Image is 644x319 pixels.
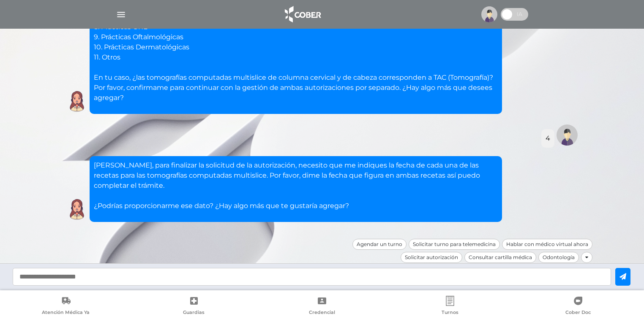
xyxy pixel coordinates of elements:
[546,133,550,143] div: 4
[94,160,498,211] p: [PERSON_NAME], para finalizar la solicitud de la autorización, necesito que me indiques la fecha ...
[481,6,497,22] img: profile-placeholder.svg
[386,296,514,317] a: Turnos
[401,252,462,263] div: Solicitar autorización
[116,9,126,20] img: Cober_menu-lines-white.svg
[2,296,130,317] a: Atención Médica Ya
[280,4,325,24] img: logo_cober_home-white.png
[309,309,335,317] span: Credencial
[502,239,592,250] div: Hablar con médico virtual ahora
[557,124,578,146] img: Tu imagen
[258,296,386,317] a: Credencial
[464,252,536,263] div: Consultar cartilla médica
[409,239,500,250] div: Solicitar turno para telemedicina
[130,296,258,317] a: Guardias
[514,296,642,317] a: Cober Doc
[442,309,458,317] span: Turnos
[66,199,87,220] img: Cober IA
[66,91,87,112] img: Cober IA
[538,252,579,263] div: Odontología
[565,309,591,317] span: Cober Doc
[42,309,90,317] span: Atención Médica Ya
[352,239,407,250] div: Agendar un turno
[183,309,205,317] span: Guardias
